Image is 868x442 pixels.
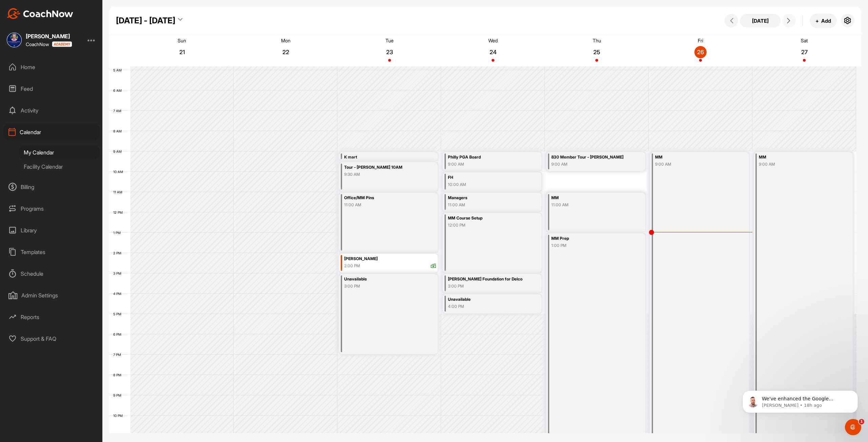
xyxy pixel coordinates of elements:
div: 5 AM [109,68,129,72]
p: Sat [801,38,808,43]
p: Sun [178,38,186,43]
div: Managers [448,194,525,202]
div: 1:00 PM [551,243,628,249]
div: 4:00 PM [448,303,525,310]
div: [PERSON_NAME] [344,255,436,263]
div: Billing [4,178,99,195]
div: 7 AM [109,109,128,113]
div: Philly PGA Board [448,153,525,161]
div: CoachNow [26,41,72,47]
div: Facility Calendar [19,160,99,174]
img: square_40516db2916e8261e2cdf582b2492737.jpg [7,33,22,47]
p: 24 [487,49,499,56]
div: My Calendar [19,145,99,160]
div: Activity [4,102,99,119]
div: 10 AM [109,170,130,174]
div: 11:00 AM [448,202,525,208]
div: 12:00 PM [448,222,525,228]
button: +Add [810,14,837,28]
div: 3:00 PM [448,283,525,289]
div: Support & FAQ [4,330,99,347]
div: 9 PM [109,393,128,397]
p: 22 [280,49,292,56]
div: 7 PM [109,353,128,357]
a: September 23, 2025 [338,35,441,66]
div: 12 PM [109,210,130,214]
div: Programs [4,200,99,217]
p: 27 [798,49,810,56]
div: K mart [344,153,421,161]
div: 5 PM [109,312,128,316]
div: MM [551,194,628,202]
div: 2 PM [109,251,128,255]
a: September 22, 2025 [234,35,338,66]
div: 9:00 AM [448,161,525,167]
div: 3 PM [109,271,128,275]
div: Reports [4,309,99,325]
div: Calendar [4,124,99,141]
div: Office/MM Pins [344,194,421,202]
div: MM [655,153,732,161]
a: September 21, 2025 [130,35,234,66]
div: 830 Member Tour - [PERSON_NAME] [551,153,628,161]
span: We've enhanced the Google Calendar integration for a more seamless experience. If you haven't lin... [29,20,115,99]
div: Library [4,222,99,239]
div: 6 PM [109,332,128,336]
div: 8 PM [109,373,128,377]
div: MM Course Setup [448,214,525,222]
div: 11 AM [109,190,129,194]
iframe: Intercom notifications message [732,376,868,424]
span: 1 [859,419,864,424]
iframe: Intercom live chat [845,419,861,435]
p: Message from Alex, sent 18h ago [29,26,117,32]
p: Thu [593,38,601,43]
div: 9:00 AM [759,161,835,167]
a: September 25, 2025 [545,35,649,66]
a: September 26, 2025 [649,35,752,66]
div: Unavailable [344,275,421,283]
div: Templates [4,244,99,260]
div: 8 AM [109,129,129,133]
div: 2:00 PM [344,263,360,269]
p: 21 [176,49,188,56]
div: MM Prep [551,235,628,243]
div: 9:00 AM [655,161,732,167]
p: 25 [591,49,603,56]
div: 1 PM [109,231,127,235]
p: 26 [694,49,707,56]
div: [PERSON_NAME] Foundation for Delco [448,275,525,283]
div: 9:30 AM [344,171,421,177]
p: Tue [386,38,394,43]
div: Home [4,59,99,76]
div: 10 PM [109,414,130,418]
p: Wed [488,38,498,43]
a: September 24, 2025 [441,35,545,66]
p: Fri [698,38,703,43]
button: [DATE] [740,14,781,27]
p: Mon [281,38,291,43]
div: 4 PM [109,292,128,296]
img: CoachNow acadmey [52,41,72,47]
div: Schedule [4,265,99,282]
div: Tour - [PERSON_NAME] 10AM [344,164,421,171]
div: 9:00 AM [551,161,628,167]
div: Admin Settings [4,287,99,304]
div: Feed [4,80,99,97]
div: [PERSON_NAME] [26,34,72,39]
div: 3:00 PM [344,283,421,289]
div: 11:00 AM [344,202,421,208]
div: MM [759,153,835,161]
div: 9 AM [109,149,129,153]
img: CoachNow [7,8,73,19]
a: September 27, 2025 [752,35,856,66]
p: 23 [383,49,396,56]
div: 11:00 AM [551,202,628,208]
div: FH [448,174,525,182]
div: [DATE] - [DATE] [116,15,175,27]
span: + [815,17,819,24]
div: Unavailable [448,296,525,303]
div: 10:00 AM [448,182,525,188]
div: 6 AM [109,88,129,92]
